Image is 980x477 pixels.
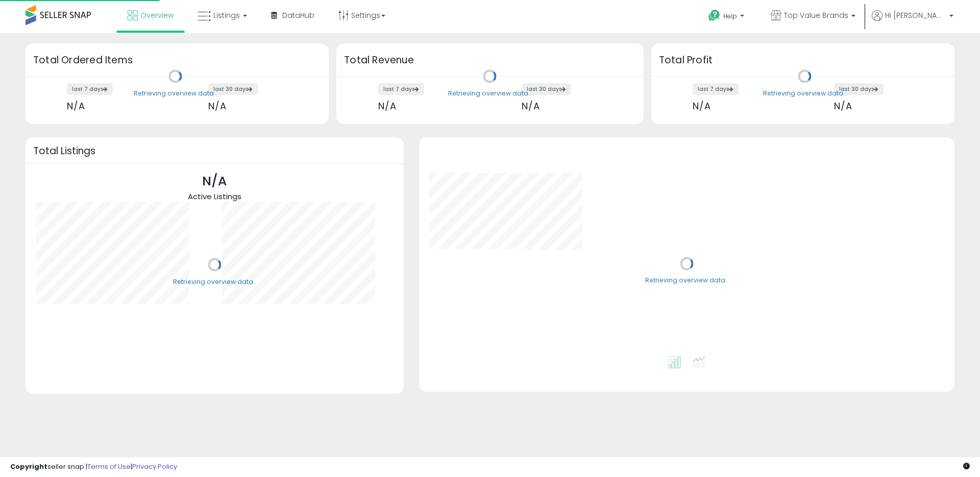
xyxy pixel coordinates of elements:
div: Retrieving overview data.. [645,276,728,285]
div: Retrieving overview data.. [763,89,846,98]
span: Help [723,12,737,20]
span: Top Value Brands [784,10,848,20]
span: Hi [PERSON_NAME] [885,10,946,20]
div: Retrieving overview data.. [134,89,217,98]
div: Retrieving overview data.. [448,89,531,98]
span: Listings [213,10,240,20]
span: Overview [140,10,174,20]
a: Hi [PERSON_NAME] [872,10,953,33]
a: Help [700,2,754,33]
i: Get Help [708,9,721,22]
div: Retrieving overview data.. [173,277,256,287]
span: DataHub [282,10,314,20]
